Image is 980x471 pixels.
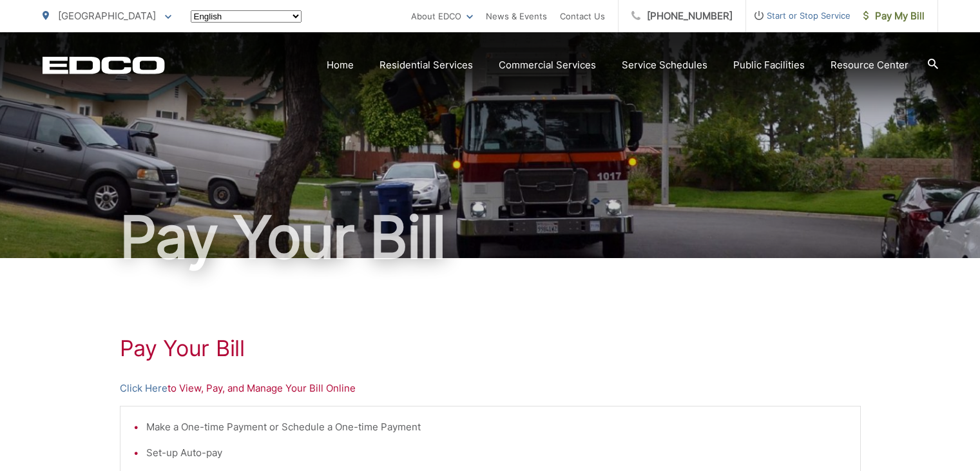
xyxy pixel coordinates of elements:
li: Set-up Auto-pay [146,445,847,461]
a: Click Here [120,381,168,396]
h1: Pay Your Bill [120,336,861,361]
a: Residential Services [380,57,473,73]
a: Service Schedules [622,57,707,73]
a: Public Facilities [733,57,805,73]
a: Commercial Services [499,57,596,73]
h1: Pay Your Bill [43,205,938,270]
a: Resource Center [831,57,908,73]
span: Pay My Bill [863,8,925,24]
a: News & Events [486,8,547,24]
p: to View, Pay, and Manage Your Bill Online [120,381,861,396]
select: Select a language [191,10,302,23]
span: [GEOGRAPHIC_DATA] [58,10,156,22]
a: Home [327,57,354,73]
a: Contact Us [560,8,605,24]
li: Make a One-time Payment or Schedule a One-time Payment [146,419,847,435]
a: EDCD logo. Return to the homepage. [43,56,165,74]
a: About EDCO [411,8,473,24]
